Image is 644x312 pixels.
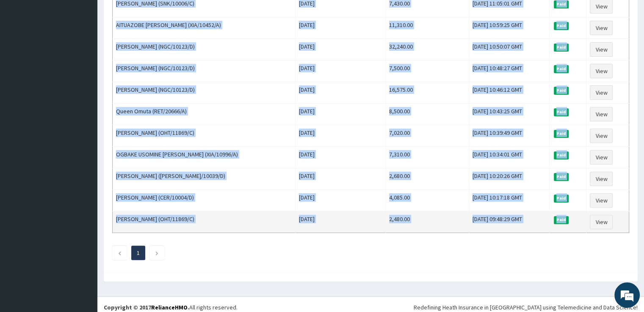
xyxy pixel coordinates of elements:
[385,147,469,168] td: 7,310.00
[590,42,613,57] a: View
[113,104,296,125] td: Queen Omuta (RET/20666/A)
[113,190,296,211] td: [PERSON_NAME] (CER/10004/D)
[113,211,296,233] td: [PERSON_NAME] (OHT/11869/C)
[118,249,122,257] a: Previous page
[113,17,296,39] td: AITUAZOBE [PERSON_NAME] (XIA/10452/A)
[296,125,386,147] td: [DATE]
[590,107,613,121] a: View
[554,22,569,30] span: Paid
[469,17,549,39] td: [DATE] 10:59:25 GMT
[44,47,142,58] div: Chat with us now
[554,65,569,73] span: Paid
[296,168,386,190] td: [DATE]
[113,60,296,82] td: [PERSON_NAME] (NGC/10123/D)
[590,129,613,143] a: View
[385,168,469,190] td: 2,680.00
[296,82,386,104] td: [DATE]
[385,60,469,82] td: 7,500.00
[385,39,469,60] td: 32,240.00
[296,104,386,125] td: [DATE]
[469,60,549,82] td: [DATE] 10:48:27 GMT
[385,17,469,39] td: 11,310.00
[469,147,549,168] td: [DATE] 10:34:01 GMT
[137,249,140,257] a: Page 1 is your current page
[590,64,613,78] a: View
[590,215,613,229] a: View
[296,17,386,39] td: [DATE]
[296,147,386,168] td: [DATE]
[590,193,613,208] a: View
[296,39,386,60] td: [DATE]
[49,99,117,184] span: We're online!
[554,216,569,224] span: Paid
[469,190,549,211] td: [DATE] 10:17:18 GMT
[469,82,549,104] td: [DATE] 10:46:12 GMT
[590,172,613,186] a: View
[113,39,296,60] td: [PERSON_NAME] (NGC/10123/D)
[296,190,386,211] td: [DATE]
[414,303,638,312] div: Redefining Heath Insurance in [GEOGRAPHIC_DATA] using Telemedicine and Data Science!
[590,21,613,35] a: View
[554,151,569,159] span: Paid
[590,85,613,100] a: View
[469,125,549,147] td: [DATE] 10:39:49 GMT
[113,168,296,190] td: [PERSON_NAME] ([PERSON_NAME]/10039/D)
[385,211,469,233] td: 2,480.00
[155,249,159,257] a: Next page
[554,194,569,202] span: Paid
[554,0,569,8] span: Paid
[385,125,469,147] td: 7,020.00
[104,304,189,311] strong: Copyright © 2017 .
[554,173,569,181] span: Paid
[151,304,188,311] a: RelianceHMO
[554,44,569,51] span: Paid
[554,108,569,116] span: Paid
[554,130,569,137] span: Paid
[469,211,549,233] td: [DATE] 09:48:29 GMT
[469,168,549,190] td: [DATE] 10:20:26 GMT
[296,60,386,82] td: [DATE]
[113,82,296,104] td: [PERSON_NAME] (NGC/10123/D)
[139,4,159,25] div: Minimize live chat window
[113,125,296,147] td: [PERSON_NAME] (OHT/11869/C)
[113,147,296,168] td: OGBAKE USOMINE [PERSON_NAME] (XIA/10996/A)
[590,150,613,164] a: View
[385,104,469,125] td: 8,500.00
[16,42,34,63] img: d_794563401_company_1708531726252_794563401
[385,190,469,211] td: 4,085.00
[469,39,549,60] td: [DATE] 10:50:07 GMT
[385,82,469,104] td: 16,575.00
[4,216,161,245] textarea: Type your message and hit 'Enter'
[469,104,549,125] td: [DATE] 10:43:25 GMT
[554,87,569,94] span: Paid
[296,211,386,233] td: [DATE]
